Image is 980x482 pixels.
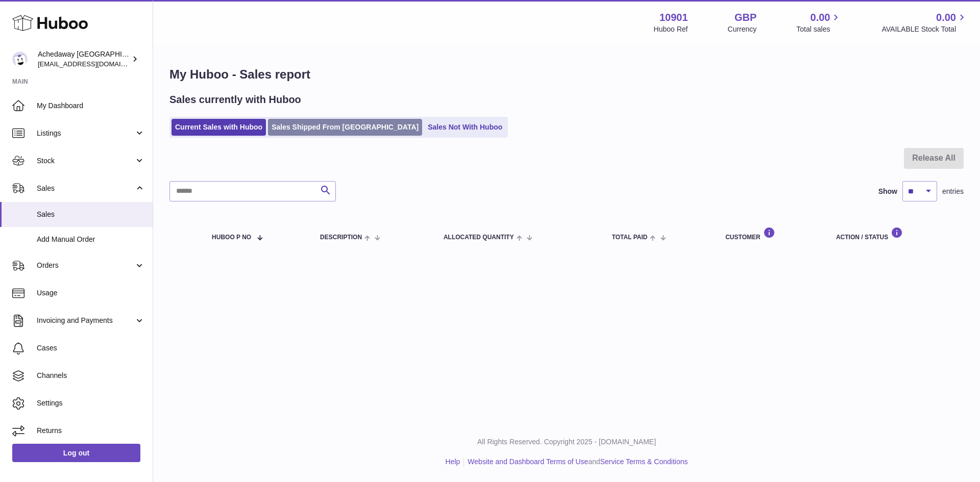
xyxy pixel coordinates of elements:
a: Log out [12,444,140,462]
span: Description [320,234,362,241]
span: 0.00 [811,11,830,24]
span: Sales [37,184,134,193]
span: Stock [37,156,134,166]
span: Cases [37,343,145,353]
li: and [464,457,688,467]
strong: 10901 [659,11,688,24]
span: entries [942,187,964,196]
span: Settings [37,398,145,408]
span: 0.00 [936,11,956,24]
img: admin@newpb.co.uk [12,52,28,67]
span: AVAILABLE Stock Total [881,24,968,34]
a: Website and Dashboard Terms of Use [468,458,588,466]
h1: My Huboo - Sales report [169,66,964,83]
span: Listings [37,129,134,138]
strong: GBP [734,11,756,24]
span: Huboo P no [212,234,251,241]
span: Sales [37,210,145,219]
a: Sales Not With Huboo [424,119,506,136]
a: 0.00 Total sales [796,11,842,34]
a: Current Sales with Huboo [171,119,266,136]
span: Add Manual Order [37,235,145,244]
span: Returns [37,426,145,436]
span: Total sales [796,24,842,34]
span: Orders [37,261,134,270]
a: Help [446,458,460,466]
a: 0.00 AVAILABLE Stock Total [881,11,968,34]
span: Invoicing and Payments [37,316,134,325]
span: Usage [37,288,145,298]
span: ALLOCATED Quantity [444,234,514,241]
div: Action / Status [836,227,953,241]
span: Total paid [612,234,648,241]
p: All Rights Reserved. Copyright 2025 - [DOMAIN_NAME] [161,437,972,447]
span: [EMAIL_ADDRESS][DOMAIN_NAME] [38,60,150,68]
a: Sales Shipped From [GEOGRAPHIC_DATA] [268,119,422,136]
div: Huboo Ref [654,24,688,34]
div: Currency [728,24,757,34]
h2: Sales currently with Huboo [169,93,301,107]
span: Channels [37,371,145,380]
label: Show [878,187,897,196]
span: My Dashboard [37,101,145,111]
div: Achedaway [GEOGRAPHIC_DATA] [38,49,130,69]
a: Service Terms & Conditions [600,458,688,466]
div: Customer [725,227,816,241]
